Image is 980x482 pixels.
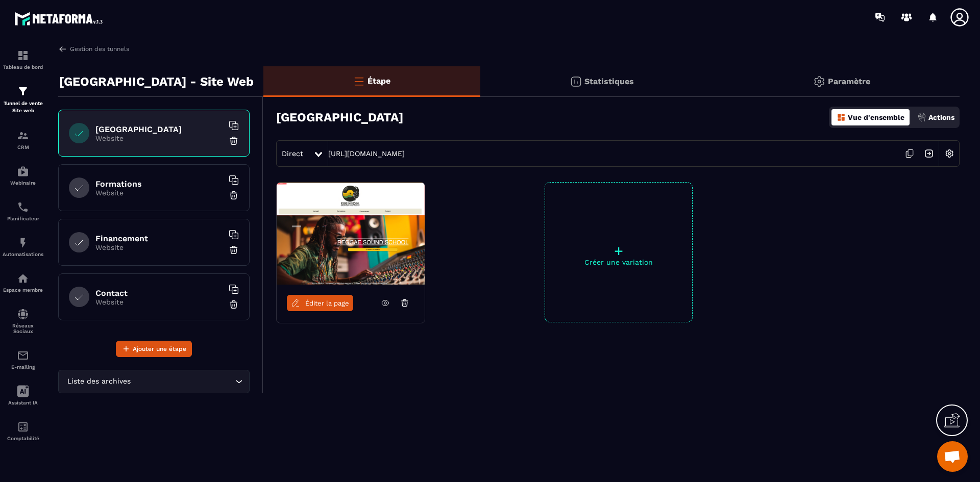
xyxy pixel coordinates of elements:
[95,243,223,251] p: Website
[277,183,425,285] img: image
[116,341,192,357] button: Ajouter une étape
[3,400,43,405] p: Assistant IA
[17,272,29,285] img: automations
[545,258,692,266] p: Créer une variation
[3,180,43,186] p: Webinaire
[937,441,968,472] div: Ouvrir le chat
[3,144,43,150] p: CRM
[3,413,43,449] a: accountantaccountantComptabilité
[828,77,870,86] p: Paramètre
[17,308,29,320] img: social-network
[837,113,846,122] img: dashboard-orange.40269519.svg
[95,179,223,189] h6: Formations
[940,144,959,163] img: setting-w.858f3a88.svg
[570,75,582,88] img: stats.20deebd0.svg
[3,364,43,370] p: E-mailing
[3,193,43,229] a: schedulerschedulerPlanificateur
[133,344,186,354] span: Ajouter une étape
[229,190,239,200] img: trash
[276,110,403,124] h3: [GEOGRAPHIC_DATA]
[3,300,43,342] a: social-networksocial-networkRéseaux Sociaux
[3,251,43,257] p: Automatisations
[282,149,303,158] span: Direct
[17,130,29,142] img: formation
[305,299,349,307] span: Éditer la page
[95,124,223,134] h6: [GEOGRAPHIC_DATA]
[17,201,29,213] img: scheduler
[328,149,405,158] a: [URL][DOMAIN_NAME]
[3,436,43,441] p: Comptabilité
[133,376,233,387] input: Search for option
[848,113,904,121] p: Vue d'ensemble
[229,136,239,146] img: trash
[813,75,825,88] img: setting-gr.5f69749f.svg
[287,295,353,311] a: Éditer la page
[17,349,29,362] img: email
[928,113,954,121] p: Actions
[3,100,43,114] p: Tunnel de vente Site web
[95,234,223,243] h6: Financement
[17,237,29,249] img: automations
[3,287,43,293] p: Espace membre
[58,44,67,54] img: arrow
[353,75,365,87] img: bars-o.4a397970.svg
[3,216,43,221] p: Planificateur
[95,288,223,298] h6: Contact
[229,299,239,310] img: trash
[17,165,29,177] img: automations
[95,298,223,306] p: Website
[917,113,926,122] img: actions.d6e523a2.png
[59,71,254,92] p: [GEOGRAPHIC_DATA] - Site Web
[65,376,133,387] span: Liste des archives
[367,76,390,86] p: Étape
[3,64,43,70] p: Tableau de bord
[3,377,43,413] a: Assistant IA
[17,49,29,62] img: formation
[58,44,129,54] a: Gestion des tunnels
[95,189,223,197] p: Website
[3,323,43,334] p: Réseaux Sociaux
[58,370,250,393] div: Search for option
[14,9,106,28] img: logo
[3,78,43,122] a: formationformationTunnel de vente Site web
[3,42,43,78] a: formationformationTableau de bord
[95,134,223,142] p: Website
[3,342,43,377] a: emailemailE-mailing
[3,122,43,158] a: formationformationCRM
[3,158,43,193] a: automationsautomationsWebinaire
[17,85,29,97] img: formation
[545,244,692,258] p: +
[3,265,43,300] a: automationsautomationsEspace membre
[919,144,939,163] img: arrow-next.bcc2205e.svg
[584,77,634,86] p: Statistiques
[17,421,29,433] img: accountant
[3,229,43,265] a: automationsautomationsAutomatisations
[229,245,239,255] img: trash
